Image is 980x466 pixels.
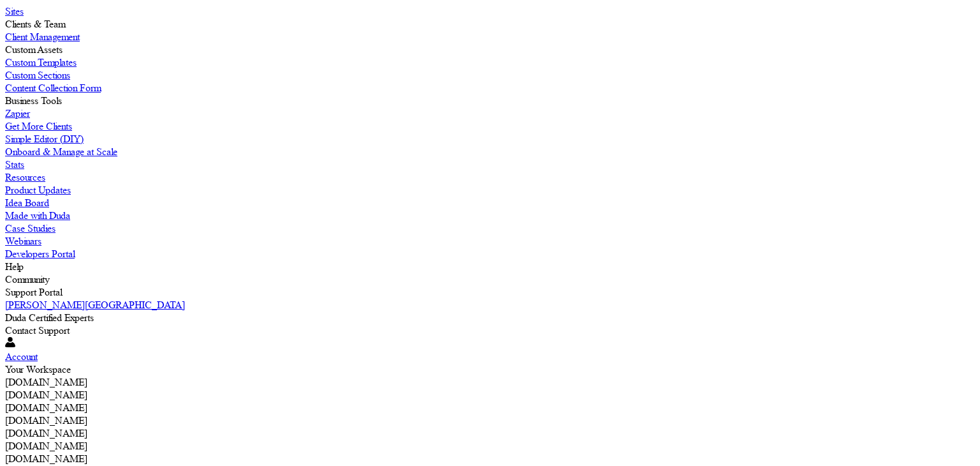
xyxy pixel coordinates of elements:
[5,414,975,427] div: [DOMAIN_NAME]
[5,286,62,298] label: Support Portal
[5,197,49,209] label: Idea Board
[5,133,84,145] label: Simple Editor (DIY)
[5,171,45,183] label: Resources
[5,146,117,158] label: Onboard & Manage at Scale
[5,56,77,68] label: Custom Templates
[5,440,975,453] div: [DOMAIN_NAME]
[5,222,56,234] label: Case Studies
[5,299,185,311] label: [PERSON_NAME][GEOGRAPHIC_DATA]
[914,400,980,466] iframe: Duda-gen Chat Button Frame
[5,120,72,132] label: Get More Clients
[5,94,62,107] label: Business Tools
[5,82,101,94] label: Content Collection Form
[5,43,63,56] label: Custom Assets
[5,31,80,43] label: Client Management
[5,248,75,260] label: Developers Portal
[5,209,70,222] label: Made with Duda
[5,324,70,336] label: Contact Support
[5,312,94,324] label: Duda Certified Experts
[5,107,30,119] label: Zapier
[5,350,38,363] label: Account
[5,376,975,389] div: [DOMAIN_NAME]
[5,18,65,30] label: Clients & Team
[5,453,975,465] div: [DOMAIN_NAME]
[5,235,41,247] label: Webinars
[5,273,49,285] label: Community
[5,260,24,273] label: Help
[5,171,975,184] a: Resources
[5,5,24,17] label: Sites
[5,402,975,414] div: [DOMAIN_NAME]
[5,363,71,375] label: Your Workspace
[5,184,71,196] label: Product Updates
[5,158,24,170] label: Stats
[5,427,975,440] div: [DOMAIN_NAME]
[5,69,70,81] label: Custom Sections
[5,389,975,402] div: [DOMAIN_NAME]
